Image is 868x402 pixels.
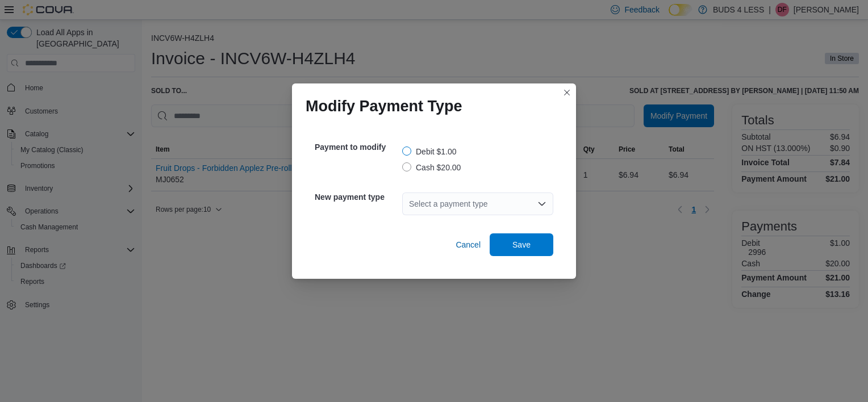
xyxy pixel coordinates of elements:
button: Closes this modal window [560,86,574,99]
span: Cancel [456,239,481,250]
button: Cancel [451,233,485,256]
button: Save [490,233,553,256]
label: Cash $20.00 [402,161,461,174]
h5: Payment to modify [315,136,400,158]
h5: New payment type [315,186,400,208]
button: Open list of options [537,199,546,208]
label: Debit $1.00 [402,145,457,158]
input: Accessible screen reader label [409,197,410,211]
h1: Modify Payment Type [306,97,462,115]
span: Save [512,239,531,250]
